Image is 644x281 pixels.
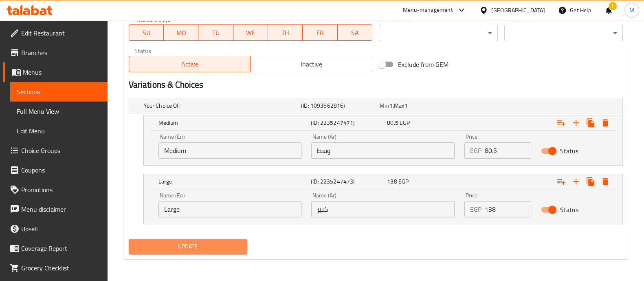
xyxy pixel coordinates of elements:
[271,27,299,39] span: TH
[233,24,268,41] button: WE
[338,24,372,41] button: SA
[254,58,369,70] span: Inactive
[10,121,108,141] a: Edit Menu
[144,115,622,130] div: Expand
[23,67,101,77] span: Menus
[598,115,613,130] button: Delete Medium
[158,119,308,127] h5: Medium
[17,87,101,97] span: Sections
[404,100,407,111] span: 1
[311,142,455,159] input: Enter name Ar
[21,146,101,155] span: Choice Groups
[569,115,583,130] button: Add new choice
[303,24,337,41] button: FR
[485,142,531,159] input: Please enter price
[3,160,108,180] a: Coupons
[158,201,302,217] input: Enter name En
[398,176,409,187] span: EGP
[485,201,531,217] input: Please enter price
[311,119,384,127] h5: (ID: 2235247471)
[21,224,101,234] span: Upsell
[583,115,598,130] button: Clone new choice
[569,174,583,189] button: Add new choice
[21,263,101,273] span: Grocery Checklist
[403,5,453,15] div: Menu-management
[3,180,108,199] a: Promotions
[158,177,308,186] h5: Large
[21,165,101,175] span: Coupons
[21,185,101,195] span: Promotions
[135,241,241,252] span: Update
[21,28,101,38] span: Edit Restaurant
[237,27,265,39] span: WE
[380,102,455,110] div: ,
[379,25,497,41] div: ​
[470,146,481,155] p: EGP
[387,117,398,128] span: 80.5
[21,204,101,214] span: Menu disclaimer
[164,24,198,41] button: MO
[17,106,101,116] span: Full Menu View
[311,201,455,217] input: Enter name Ar
[3,258,108,278] a: Grocery Checklist
[389,100,393,111] span: 1
[3,199,108,219] a: Menu disclaimer
[3,23,108,43] a: Edit Restaurant
[21,48,101,58] span: Branches
[301,102,376,110] h5: (ID: 1093662816)
[250,56,372,72] button: Inactive
[17,126,101,136] span: Edit Menu
[583,174,598,189] button: Clone new choice
[198,24,233,41] button: TU
[394,100,404,111] span: Max
[167,27,195,39] span: MO
[598,174,613,189] button: Delete Large
[129,239,247,254] button: Update
[380,100,389,111] span: Min
[504,25,623,41] div: ​
[470,204,481,214] p: EGP
[306,27,334,39] span: FR
[560,205,578,215] span: Status
[129,56,251,72] button: Active
[129,79,623,91] h2: Variations & Choices
[10,102,108,121] a: Full Menu View
[3,141,108,160] a: Choice Groups
[398,60,448,69] span: Exclude from GEM
[554,174,569,189] button: Add choice group
[10,82,108,102] a: Sections
[21,243,101,253] span: Coverage Report
[629,6,634,15] span: M
[202,27,230,39] span: TU
[3,219,108,239] a: Upsell
[132,27,160,39] span: SU
[144,102,298,110] h5: Your Choice Of:
[341,27,369,39] span: SA
[268,24,303,41] button: TH
[400,117,410,128] span: EGP
[3,62,108,82] a: Menus
[560,146,578,156] span: Status
[129,98,622,113] div: Expand
[144,174,622,189] div: Expand
[132,58,248,70] span: Active
[158,142,302,159] input: Enter name En
[129,24,164,41] button: SU
[3,43,108,62] a: Branches
[554,115,569,130] button: Add choice group
[3,239,108,258] a: Coverage Report
[491,6,545,15] div: [GEOGRAPHIC_DATA]
[387,176,397,187] span: 138
[311,177,384,186] h5: (ID: 2235247473)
